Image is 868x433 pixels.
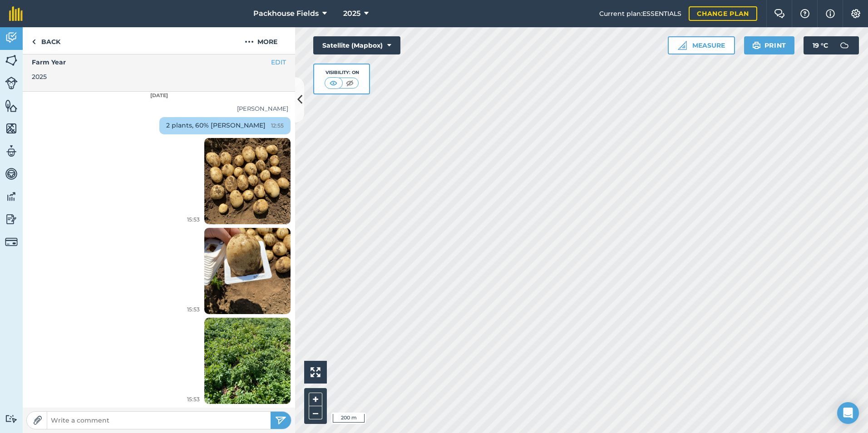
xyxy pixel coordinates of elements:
[309,406,322,419] button: –
[5,190,18,203] img: svg+xml;base64,PD94bWwgdmVyc2lvbj0iMS4wIiBlbmNvZGluZz0idXRmLTgiPz4KPCEtLSBHZW5lcmF0b3I6IEFkb2JlIE...
[187,215,200,224] span: 15:53
[47,414,271,427] input: Write a comment
[32,57,286,67] h4: Farm Year
[752,40,761,51] img: svg+xml;base64,PHN2ZyB4bWxucz0iaHR0cDovL3d3dy53My5vcmcvMjAwMC9zdmciIHdpZHRoPSIxOSIgaGVpZ2h0PSIyNC...
[33,416,42,425] img: Paperclip icon
[5,144,18,158] img: svg+xml;base64,PD94bWwgdmVyc2lvbj0iMS4wIiBlbmNvZGluZz0idXRmLTgiPz4KPCEtLSBHZW5lcmF0b3I6IEFkb2JlIE...
[5,77,18,89] img: svg+xml;base64,PD94bWwgdmVyc2lvbj0iMS4wIiBlbmNvZGluZz0idXRmLTgiPz4KPCEtLSBHZW5lcmF0b3I6IEFkb2JlIE...
[668,36,735,54] button: Measure
[774,9,785,18] img: Two speech bubbles overlapping with the left bubble in the forefront
[5,414,18,423] img: svg+xml;base64,PD94bWwgdmVyc2lvbj0iMS4wIiBlbmNvZGluZz0idXRmLTgiPz4KPCEtLSBHZW5lcmF0b3I6IEFkb2JlIE...
[343,8,360,19] span: 2025
[325,69,359,76] div: Visibility: On
[227,27,295,54] button: More
[187,305,200,314] span: 15:53
[5,167,18,181] img: svg+xml;base64,PD94bWwgdmVyc2lvbj0iMS4wIiBlbmNvZGluZz0idXRmLTgiPz4KPCEtLSBHZW5lcmF0b3I6IEFkb2JlIE...
[187,395,200,403] span: 15:53
[5,236,18,248] img: svg+xml;base64,PD94bWwgdmVyc2lvbj0iMS4wIiBlbmNvZGluZz0idXRmLTgiPz4KPCEtLSBHZW5lcmF0b3I6IEFkb2JlIE...
[204,123,291,238] img: Loading spinner
[5,54,18,67] img: svg+xml;base64,PHN2ZyB4bWxucz0iaHR0cDovL3d3dy53My5vcmcvMjAwMC9zdmciIHdpZHRoPSI1NiIgaGVpZ2h0PSI2MC...
[32,36,36,47] img: svg+xml;base64,PHN2ZyB4bWxucz0iaHR0cDovL3d3dy53My5vcmcvMjAwMC9zdmciIHdpZHRoPSI5IiBoZWlnaHQ9IjI0Ii...
[245,36,254,47] img: svg+xml;base64,PHN2ZyB4bWxucz0iaHR0cDovL3d3dy53My5vcmcvMjAwMC9zdmciIHdpZHRoPSIyMCIgaGVpZ2h0PSIyNC...
[275,415,286,426] img: svg+xml;base64,PHN2ZyB4bWxucz0iaHR0cDovL3d3dy53My5vcmcvMjAwMC9zdmciIHdpZHRoPSIyNSIgaGVpZ2h0PSIyNC...
[835,36,853,54] img: svg+xml;base64,PD94bWwgdmVyc2lvbj0iMS4wIiBlbmNvZGluZz0idXRmLTgiPz4KPCEtLSBHZW5lcmF0b3I6IEFkb2JlIE...
[599,9,681,19] span: Current plan : ESSENTIALS
[804,36,859,54] button: 19 °C
[204,213,291,328] img: Loading spinner
[850,9,861,18] img: A cog icon
[5,99,18,113] img: svg+xml;base64,PHN2ZyB4bWxucz0iaHR0cDovL3d3dy53My5vcmcvMjAwMC9zdmciIHdpZHRoPSI1NiIgaGVpZ2h0PSI2MC...
[253,8,319,19] span: Packhouse Fields
[311,367,321,377] img: Four arrows, one pointing top left, one top right, one bottom right and the last bottom left
[689,6,757,21] a: Change plan
[271,121,284,130] span: 12:55
[5,212,18,226] img: svg+xml;base64,PD94bWwgdmVyc2lvbj0iMS4wIiBlbmNvZGluZz0idXRmLTgiPz4KPCEtLSBHZW5lcmF0b3I6IEFkb2JlIE...
[813,36,828,54] span: 19 ° C
[309,393,322,406] button: +
[328,79,339,88] img: svg+xml;base64,PHN2ZyB4bWxucz0iaHR0cDovL3d3dy53My5vcmcvMjAwMC9zdmciIHdpZHRoPSI1MCIgaGVpZ2h0PSI0MC...
[204,303,291,418] img: Loading spinner
[23,92,295,100] div: [DATE]
[30,104,288,113] div: [PERSON_NAME]
[744,36,795,54] button: Print
[799,9,810,18] img: A question mark icon
[159,117,291,134] div: 2 plants, 60% [PERSON_NAME]
[23,27,69,54] a: Back
[826,8,835,19] img: svg+xml;base64,PHN2ZyB4bWxucz0iaHR0cDovL3d3dy53My5vcmcvMjAwMC9zdmciIHdpZHRoPSIxNyIgaGVpZ2h0PSIxNy...
[313,36,400,54] button: Satellite (Mapbox)
[837,402,859,424] div: Open Intercom Messenger
[678,41,687,50] img: Ruler icon
[5,31,18,44] img: svg+xml;base64,PD94bWwgdmVyc2lvbj0iMS4wIiBlbmNvZGluZz0idXRmLTgiPz4KPCEtLSBHZW5lcmF0b3I6IEFkb2JlIE...
[9,6,23,21] img: fieldmargin Logo
[32,72,286,82] div: 2025
[344,79,355,88] img: svg+xml;base64,PHN2ZyB4bWxucz0iaHR0cDovL3d3dy53My5vcmcvMjAwMC9zdmciIHdpZHRoPSI1MCIgaGVpZ2h0PSI0MC...
[271,57,286,67] button: EDIT
[5,122,18,135] img: svg+xml;base64,PHN2ZyB4bWxucz0iaHR0cDovL3d3dy53My5vcmcvMjAwMC9zdmciIHdpZHRoPSI1NiIgaGVpZ2h0PSI2MC...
